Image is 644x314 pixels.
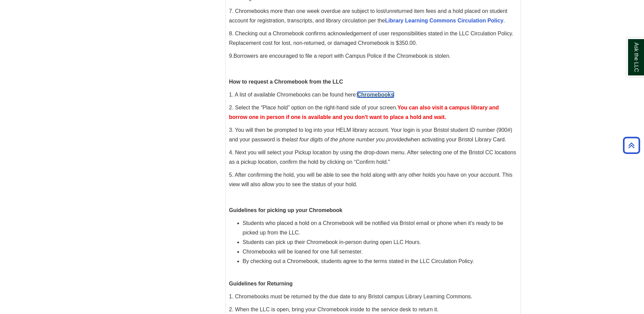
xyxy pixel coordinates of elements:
p: . [229,51,517,61]
span: 2. When the LLC is open, bring your Chromebook inside to the service desk to return it. [229,307,439,312]
a: Chromebooks [357,92,394,98]
span: Students who placed a hold on a Chromebook will be notified via Bristol email or phone when it's ... [243,220,503,235]
span: 4. Next you will select your Pickup location by using the drop-down menu. After selecting one of ... [229,150,516,165]
span: 2. Select the “Place hold” option on the right-hand side of your screen. [229,105,499,120]
span: Guidelines for picking up your Chromebook [229,207,343,213]
span: 8. Checking out a Chromebook confirms acknowledgement of user responsibilities stated in the LLC ... [229,31,513,46]
span: Guidelines for Returning [229,281,293,286]
span: Borrowers are encouraged to file a report with Campus Police if the Chromebook is stolen. [234,53,450,59]
span: By checking out a Chromebook, students agree to the terms stated in the LLC Circulation Policy. [243,258,474,264]
a: Library Learning Commons Circulation Policy [385,18,503,23]
span: 1. Chromebooks must be returned by the due date to any Bristol campus Library Learning Commons. [229,294,473,299]
span: 7. Chromebooks more than one week overdue are subject to lost/unreturned item fees and a hold pla... [229,8,508,23]
span: Students can pick up their Chromebook in-person during open LLC Hours. [243,239,421,245]
span: 3. You will then be prompted to log into your HELM library account. Your login is your Bristol st... [229,127,512,142]
em: last four digits of the phone number you provided [289,137,407,142]
span: Chromebooks will be loaned for one full semester. [243,249,363,255]
span: 1. A list of available Chromebooks can be found here: [229,92,394,98]
span: You can also visit a campus library and borrow one in person if one is available and you don't wa... [229,105,499,120]
a: Back to Top [621,141,642,150]
span: 9 [229,53,232,59]
span: 5. After confirming the hold, you will be able to see the hold along with any other holds you hav... [229,172,513,187]
strong: How to request a Chromebook from the LLC [229,79,343,85]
